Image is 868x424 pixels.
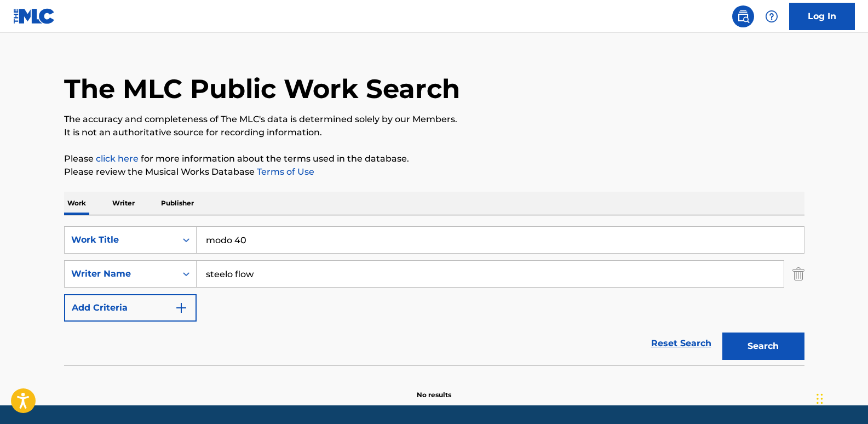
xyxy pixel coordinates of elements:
[64,72,460,105] h1: The MLC Public Work Search
[64,113,804,126] p: The accuracy and completeness of The MLC's data is determined solely by our Members.
[64,152,804,165] p: Please for more information about the terms used in the database.
[417,377,451,400] p: No results
[64,126,804,139] p: It is not an authoritative source for recording information.
[13,8,55,24] img: MLC Logo
[646,331,717,356] a: Reset Search
[789,3,855,30] a: Log In
[175,301,188,314] img: 9d2ae6d4665cec9f34b9.svg
[64,294,197,322] button: Add Criteria
[64,192,89,215] p: Work
[761,5,783,27] div: Help
[64,165,804,179] p: Please review the Musical Works Database
[64,226,804,365] form: Search Form
[71,267,170,280] div: Writer Name
[813,371,868,424] iframe: Chat Widget
[71,233,170,247] div: Work Title
[255,167,314,177] a: Terms of Use
[96,153,139,164] a: click here
[732,5,754,27] a: Public Search
[722,333,804,360] button: Search
[737,10,750,23] img: search
[765,10,778,23] img: help
[109,192,138,215] p: Writer
[817,382,823,415] div: Drag
[158,192,197,215] p: Publisher
[792,260,804,288] img: Delete Criterion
